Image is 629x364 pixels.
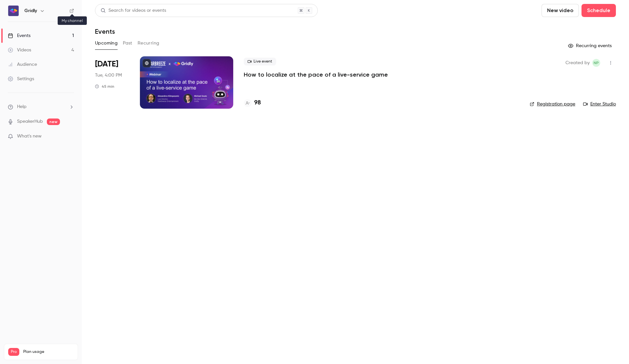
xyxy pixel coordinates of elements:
[72,39,110,43] div: Keywords by Traffic
[8,61,37,68] div: Audience
[10,10,16,16] img: logo_orange.svg
[95,27,115,35] h1: Events
[565,41,616,51] button: Recurring events
[25,39,59,43] div: Domain Overview
[24,8,37,14] h6: Gridly
[530,101,575,107] a: Registration page
[23,349,74,355] span: Plan usage
[565,59,590,67] span: Created by
[244,71,388,79] a: How to localize at the pace of a live-service game
[95,72,122,79] span: Tue, 4:00 PM
[95,84,114,89] div: 45 min
[592,59,600,67] span: Ngan Phan
[66,134,74,139] iframe: Noticeable Trigger
[8,76,34,82] div: Settings
[101,7,166,14] div: Search for videos or events
[17,17,72,22] div: Domain: [DOMAIN_NAME]
[583,101,616,107] a: Enter Studio
[17,103,27,110] span: Help
[542,4,579,17] button: New video
[95,59,118,69] span: [DATE]
[95,38,118,48] button: Upcoming
[138,38,160,48] button: Recurring
[581,4,616,17] button: Schedule
[594,59,599,67] span: NP
[8,348,19,356] span: Pro
[8,103,74,110] li: help-dropdown-opener
[17,133,42,140] span: What's new
[244,99,261,107] a: 98
[244,58,276,65] span: Live event
[10,17,16,22] img: website_grey.svg
[8,32,30,39] div: Events
[47,118,60,125] span: new
[18,38,23,43] img: tab_domain_overview_orange.svg
[8,6,19,16] img: Gridly
[65,38,70,43] img: tab_keywords_by_traffic_grey.svg
[95,56,129,109] div: Sep 16 Tue, 4:00 PM (Europe/Stockholm)
[17,118,43,125] a: SpeakerHub
[18,10,32,16] div: v 4.0.25
[254,99,261,107] h4: 98
[123,38,132,48] button: Past
[8,47,31,53] div: Videos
